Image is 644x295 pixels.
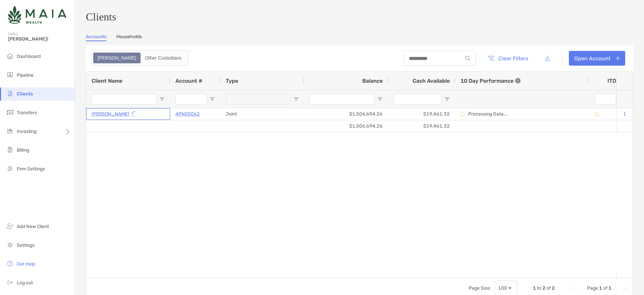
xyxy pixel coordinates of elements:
span: 1 [608,285,611,291]
img: dashboard icon [6,52,14,60]
span: 1 [533,285,536,291]
p: Processing Data... [468,111,507,117]
a: 4PN05062 [175,110,200,118]
span: Settings [17,242,35,248]
span: Balance [362,78,383,84]
input: Cash Available Filter Input [393,94,442,104]
img: billing icon [6,146,14,154]
div: Other Custodians [141,53,185,63]
button: Open Filter Menu [293,96,299,102]
h3: Clients [86,11,633,23]
input: Balance Filter Input [310,94,375,104]
img: input icon [465,56,470,61]
img: investing icon [6,127,14,135]
span: to [537,285,541,291]
div: Page Size: [469,285,491,291]
img: add_new_client icon [6,222,14,230]
span: Get Help [17,261,35,267]
span: Client Name [92,78,122,84]
div: Last Page [622,286,628,291]
div: 10 Day Performance [461,72,521,90]
span: [PERSON_NAME]! [8,36,71,42]
img: logout icon [6,278,14,286]
img: clients icon [6,89,14,97]
span: Clients [17,91,33,97]
img: pipeline icon [6,71,14,79]
span: Investing [17,129,37,134]
span: Account # [175,78,202,84]
button: Open Filter Menu [210,96,215,102]
span: Page [587,285,598,291]
span: Dashboard [17,54,41,59]
span: Add New Client [17,224,49,229]
img: firm-settings icon [6,164,14,172]
div: 100 [498,285,507,291]
span: 2 [542,285,545,291]
span: Billing [17,147,29,153]
img: transfers icon [6,108,14,116]
img: settings icon [6,241,14,249]
div: $19,461.32 [388,120,455,132]
a: Open Account [569,51,625,66]
input: Client Name Filter Input [92,94,157,104]
span: Log out [17,280,33,286]
span: 1 [599,285,602,291]
button: Open Filter Menu [444,96,450,102]
span: 2 [552,285,555,291]
div: $1,506,694.26 [304,108,388,120]
input: Account # Filter Input [175,94,207,104]
span: Type [226,78,238,84]
span: of [603,285,607,291]
button: Open Filter Menu [377,96,383,102]
a: Accounts [86,34,106,41]
div: $1,506,694.26 [304,120,388,132]
img: Zoe Logo [8,3,66,27]
div: $19,461.32 [388,108,455,120]
button: Open Filter Menu [159,96,165,102]
span: of [546,285,551,291]
img: Processing Data icon [461,112,465,117]
input: ITD Filter Input [595,94,616,104]
div: First Page [571,286,576,291]
div: Next Page [614,286,620,291]
span: Cash Available [413,78,450,84]
img: Processing Data icon [595,112,599,117]
img: get-help icon [6,260,14,268]
span: Firm Settings [17,166,45,172]
div: Zoe [94,53,140,63]
a: Households [116,34,142,41]
span: Pipeline [17,72,34,78]
button: Clear Filters [482,51,533,66]
div: segmented control [91,50,188,66]
div: Previous Page [579,286,584,291]
span: Transfers [17,110,37,116]
a: [PERSON_NAME] [92,110,129,118]
div: Joint [220,108,304,120]
div: ITD [607,78,624,84]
